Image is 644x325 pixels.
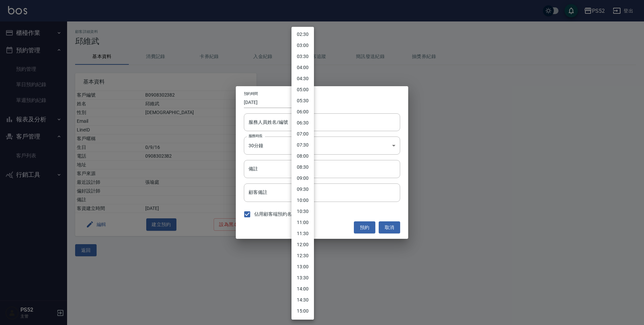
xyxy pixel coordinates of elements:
[291,151,314,162] li: 08:00
[291,306,314,317] li: 15:00
[291,29,314,40] li: 02:30
[291,140,314,151] li: 07:30
[291,206,314,217] li: 10:30
[291,73,314,84] li: 04:30
[291,239,314,250] li: 12:00
[291,272,314,283] li: 13:30
[291,250,314,261] li: 12:30
[291,217,314,228] li: 11:00
[291,84,314,95] li: 05:00
[291,95,314,106] li: 05:30
[291,128,314,140] li: 07:00
[291,40,314,51] li: 03:00
[291,106,314,117] li: 06:00
[291,117,314,128] li: 06:30
[291,162,314,173] li: 08:30
[291,283,314,294] li: 14:00
[291,228,314,239] li: 11:30
[291,51,314,62] li: 03:30
[291,294,314,306] li: 14:30
[291,261,314,272] li: 13:00
[291,62,314,73] li: 04:00
[291,195,314,206] li: 10:00
[291,184,314,195] li: 09:30
[291,173,314,184] li: 09:00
